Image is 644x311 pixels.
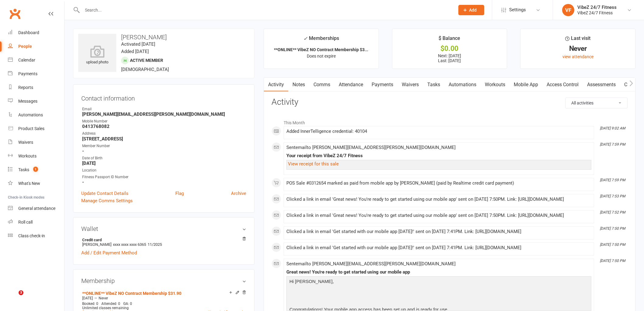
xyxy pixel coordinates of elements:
div: Never [526,45,630,52]
a: Roll call [8,215,64,229]
a: General attendance kiosk mode [8,202,64,215]
div: Payments [18,71,37,76]
div: Email [82,106,246,112]
a: People [8,40,64,53]
a: What's New [8,177,64,190]
span: Attended: 0 [101,302,120,306]
div: Last visit [565,34,590,45]
div: — [81,296,246,301]
span: 11/2025 [148,242,162,247]
div: Mobile Number [82,118,246,124]
span: Settings [509,3,526,17]
div: POS Sale #0312654 marked as paid from mobile app by [PERSON_NAME] (paid by Realtime credit card p... [286,181,591,186]
a: Waivers [8,136,64,149]
a: Manage Comms Settings [81,197,133,204]
i: [DATE] 7:50 PM [600,226,625,231]
strong: - [82,148,246,154]
a: Access Control [542,78,583,92]
span: [DEMOGRAPHIC_DATA] [121,67,169,72]
input: Search... [80,6,450,14]
strong: [STREET_ADDRESS] [82,136,246,142]
p: Next: [DATE] Last: [DATE] [398,53,502,63]
a: Update Contact Details [81,190,128,197]
div: VibeZ 24/7 Fitness [577,5,617,10]
strong: [PERSON_NAME][EMAIL_ADDRESS][PERSON_NAME][DOMAIN_NAME] [82,111,246,117]
time: Activated [DATE] [121,41,155,47]
div: What's New [18,181,40,186]
strong: **ONLINE** VibeZ NO Contract Membership $3... [274,47,368,52]
a: Notes [288,78,309,92]
i: [DATE] 7:59 PM [600,142,625,147]
a: Workouts [481,78,509,92]
a: Dashboard [8,26,64,40]
div: Workouts [18,154,37,158]
div: Dashboard [18,30,39,35]
span: Booked: 0 [82,302,98,306]
div: Messages [18,99,37,104]
a: Attendance [334,78,367,92]
span: [DATE] [82,296,93,300]
div: Address [82,131,246,136]
h3: Wallet [81,225,246,232]
div: Roll call [18,220,33,224]
a: Payments [367,78,397,92]
a: Flag [175,190,184,197]
i: [DATE] 7:52 PM [600,210,625,214]
div: Great news! You're ready to get started using our mobile app [286,270,591,275]
div: Added InnerTelligence credential: 40104 [286,129,591,134]
div: General attendance [18,206,55,211]
i: [DATE] 7:50 PM [600,242,625,247]
div: Location [82,168,246,173]
button: Add [458,5,484,15]
div: Product Sales [18,126,44,131]
div: Memberships [303,34,339,46]
a: Payments [8,67,64,81]
a: Waivers [397,78,423,92]
a: Class kiosk mode [8,229,64,243]
div: Clicked a link in email 'Great news! You're ready to get started using our mobile app' sent on [D... [286,213,591,218]
i: [DATE] 7:53 PM [600,194,625,198]
div: $ Balance [439,34,460,45]
a: Product Sales [8,122,64,136]
div: Reports [18,85,33,90]
div: Your receipt from VibeZ 24/7 Fitness [286,153,591,158]
a: View receipt for this sale [288,161,339,167]
li: [PERSON_NAME] [81,237,246,248]
div: VibeZ 24/7 Fitness [577,10,617,16]
span: Sent email to [PERSON_NAME][EMAIL_ADDRESS][PERSON_NAME][DOMAIN_NAME] [286,261,456,267]
a: Messages [8,94,64,108]
span: xxxx xxxx xxxx 6365 [113,242,146,247]
div: Clicked a link in email 'Get started with our mobile app [DATE]!' sent on [DATE] 7:41PM. Link: [U... [286,229,591,234]
a: Calendar [8,53,64,67]
h3: Contact information [81,93,246,102]
strong: 0413768082 [82,124,246,129]
span: GA: 0 [123,302,132,306]
h3: Activity [271,97,628,107]
strong: [DATE] [82,161,246,166]
i: [DATE] 7:50 PM [600,259,625,263]
div: Clicked a link in email 'Great news! You're ready to get started using our mobile app' sent on [D... [286,197,591,202]
div: Automations [18,112,43,117]
div: Calendar [18,58,35,62]
h3: [PERSON_NAME] [78,34,249,41]
a: Tasks [423,78,444,92]
span: Active member [130,58,163,63]
span: Unlimited classes remaining [82,306,129,310]
div: Clicked a link in email 'Get started with our mobile app [DATE]!' sent on [DATE] 7:41PM. Link: [U... [286,245,591,250]
div: Member Number [82,143,246,149]
a: Workouts [8,149,64,163]
a: Activity [264,78,288,92]
div: Waivers [18,140,33,145]
div: VF [562,4,574,16]
div: upload photo [78,45,116,65]
h3: Membership [81,277,246,284]
span: Add [469,8,477,12]
div: People [18,44,32,49]
span: 3 [19,290,23,295]
a: Archive [231,190,246,197]
iframe: Intercom live chat [6,290,21,305]
li: This Month [271,116,628,126]
div: Tasks [18,167,29,172]
time: Added [DATE] [121,49,149,54]
div: $0.00 [398,45,502,52]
